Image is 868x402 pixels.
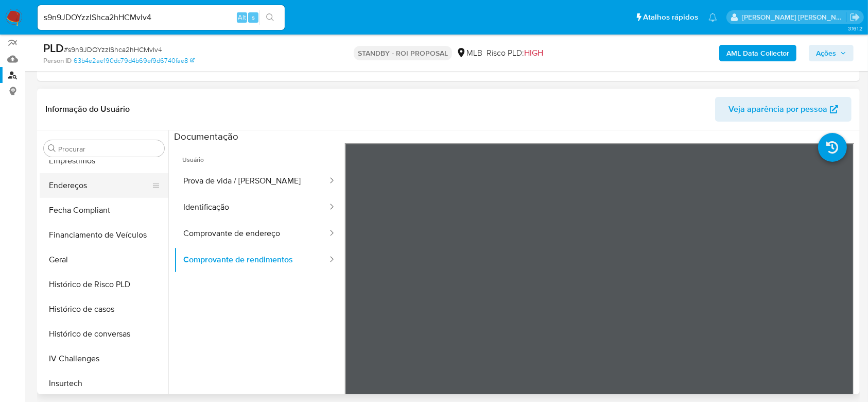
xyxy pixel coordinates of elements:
[58,144,160,154] input: Procurar
[849,12,860,23] a: Sair
[38,11,285,24] input: Pesquise usuários ou casos...
[643,12,698,23] span: Atalhos rápidos
[259,10,281,25] button: search-icon
[40,173,160,198] button: Endereços
[742,12,846,22] p: andrea.asantos@mercadopago.com.br
[238,12,246,22] span: Alt
[40,247,168,272] button: Geral
[726,45,789,61] b: AML Data Collector
[816,45,836,61] span: Ações
[43,40,64,56] b: PLD
[848,24,863,32] span: 3.161.2
[354,46,452,60] p: STANDBY - ROI PROPOSAL
[715,97,852,122] button: Veja aparência por pessoa
[64,44,162,55] span: # s9n9JDOYzzlShca2hHCMvlv4
[74,56,195,65] a: 63b4e2ae190dc79d4b69ef9d6740fae8
[40,272,168,297] button: Histórico de Risco PLD
[252,12,255,22] span: s
[40,371,168,396] button: Insurtech
[40,322,168,346] button: Histórico de conversas
[40,148,168,173] button: Empréstimos
[40,346,168,371] button: IV Challenges
[40,223,168,247] button: Financiamento de Veículos
[45,104,130,114] h1: Informação do Usuário
[487,47,543,59] span: Risco PLD:
[40,297,168,322] button: Histórico de casos
[728,97,827,122] span: Veja aparência por pessoa
[809,45,854,61] button: Ações
[719,45,796,61] button: AML Data Collector
[524,47,543,59] span: HIGH
[708,13,717,22] a: Notificações
[40,198,168,223] button: Fecha Compliant
[48,144,56,153] button: Procurar
[456,47,482,59] div: MLB
[43,56,72,65] b: Person ID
